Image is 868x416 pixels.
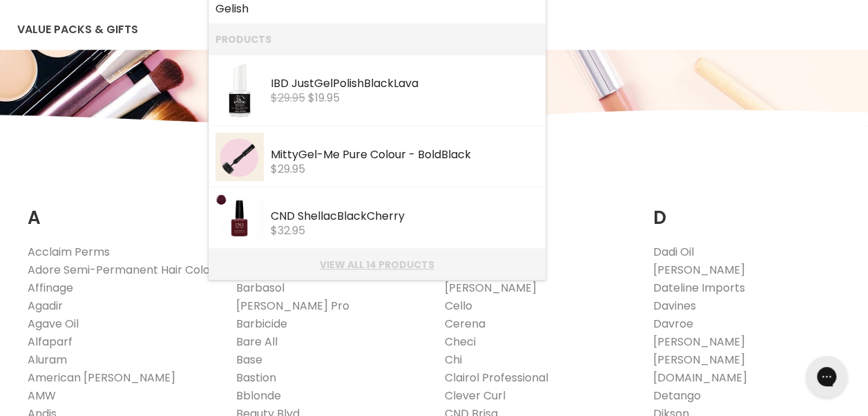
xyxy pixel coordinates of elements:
[653,316,693,332] a: Davroe
[215,194,264,243] img: Screenshot2025-08-20at3.05.44pm_200x.png
[271,210,539,225] div: CND Shellac Cherry
[653,334,744,350] a: [PERSON_NAME]
[28,316,79,332] a: Agave Oil
[28,186,215,232] h2: A
[271,90,305,106] s: $29.95
[308,90,340,106] span: $19.95
[445,388,505,404] a: Clever Curl
[445,370,548,386] a: Clairol Professional
[209,187,546,249] li: Products: CND Shellac Black Cherry
[314,75,333,91] b: Gel
[220,62,259,120] img: Black_Lava_Just_Gel_Bottle_200x.jpg
[653,280,744,296] a: Dateline Imports
[271,149,539,163] div: Mitty -Me Pure Colour - Bold
[271,223,305,238] span: $32.95
[653,244,693,260] a: Dadi Oil
[215,259,539,270] a: View all 14 products
[236,388,281,404] a: Bblonde
[653,352,744,368] a: [PERSON_NAME]
[445,280,537,296] a: [PERSON_NAME]
[298,146,317,162] b: Gel
[28,280,73,296] a: Affinage
[445,298,472,314] a: Cello
[209,126,546,187] li: Products: Mitty Gel-Me Pure Colour - Bold Black
[236,352,262,368] a: Base
[445,334,476,350] a: Checi
[271,161,305,177] span: $29.95
[236,334,278,350] a: Bare All
[236,280,284,296] a: Barbasol
[209,23,546,55] li: Products
[445,352,462,368] a: Chi
[653,298,695,314] a: Davines
[653,186,840,232] h2: D
[236,370,276,386] a: Bastion
[364,75,394,91] b: Black
[337,208,367,224] b: Black
[799,351,854,402] iframe: Gorgias live chat messenger
[236,298,349,314] a: [PERSON_NAME] Pro
[28,262,215,278] a: Adore Semi-Permanent Hair Color
[653,262,744,278] a: [PERSON_NAME]
[653,388,700,404] a: Detango
[28,388,56,404] a: AMW
[441,146,471,162] b: Black
[209,249,546,280] li: View All
[215,1,234,17] b: Gel
[28,298,63,314] a: Agadir
[7,15,148,44] a: Value Packs & Gifts
[271,77,539,92] div: IBD Just Polish Lava
[28,370,175,386] a: American [PERSON_NAME]
[28,352,67,368] a: Aluram
[445,316,485,332] a: Cerena
[28,244,110,260] a: Acclaim Perms
[236,316,287,332] a: Barbicide
[215,133,264,181] img: BOLD-BLACK-nail-gel-polish-australia.webp
[28,334,73,350] a: Alfaparf
[209,55,546,126] li: Products: IBD Just Gel Polish Black Lava
[653,370,746,386] a: [DOMAIN_NAME]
